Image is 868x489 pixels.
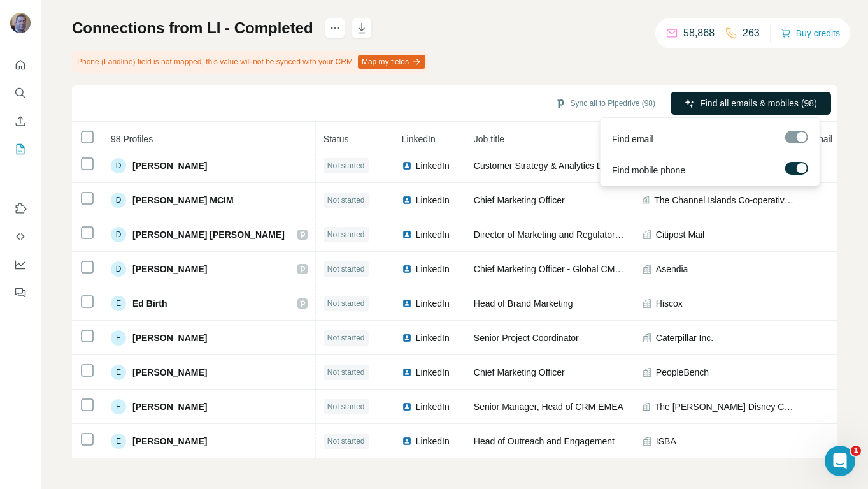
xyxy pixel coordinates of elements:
[325,18,345,38] button: actions
[10,225,31,248] button: Use Surfe API
[72,51,428,73] div: Phone (Landline) field is not mapped, this value will not be synced with your CRM
[327,401,365,412] span: Not started
[327,332,365,344] span: Not started
[474,230,646,240] span: Director of Marketing and Regulatory Affairs
[402,264,412,274] img: LinkedIn logo
[111,261,126,277] div: D
[10,197,31,220] button: Use Surfe on LinkedIn
[132,332,207,344] span: [PERSON_NAME]
[416,435,450,448] span: LinkedIn
[327,263,365,275] span: Not started
[402,402,412,412] img: LinkedIn logo
[474,161,628,171] span: Customer Strategy & Analytics Director
[111,434,126,449] div: E
[10,253,31,276] button: Dashboard
[656,435,676,448] span: ISBA
[132,194,234,207] span: [PERSON_NAME] MCIM
[111,193,126,208] div: D
[10,110,31,133] button: Enrich CSV
[416,228,450,241] span: LinkedIn
[111,227,126,242] div: D
[474,436,615,446] span: Head of Outreach and Engagement
[10,138,31,161] button: My lists
[851,446,861,456] span: 1
[358,55,425,69] button: Map my fields
[327,435,365,447] span: Not started
[402,367,412,377] img: LinkedIn logo
[825,446,855,476] iframe: Intercom live chat
[416,194,450,207] span: LinkedIn
[132,297,167,310] span: Ed Birth
[612,164,685,177] span: Find mobile phone
[656,297,683,310] span: Hiscox
[132,400,207,413] span: [PERSON_NAME]
[402,333,412,343] img: LinkedIn logo
[546,94,664,113] button: Sync all to Pipedrive (98)
[474,367,565,377] span: Chief Marketing Officer
[111,365,126,380] div: E
[416,366,450,379] span: LinkedIn
[810,134,832,144] span: Email
[402,230,412,240] img: LinkedIn logo
[111,296,126,311] div: E
[416,297,450,310] span: LinkedIn
[656,366,709,379] span: PeopleBench
[474,195,565,205] span: Chief Marketing Officer
[402,436,412,446] img: LinkedIn logo
[654,194,794,207] span: The Channel Islands Co-operative Society
[655,400,794,413] span: The [PERSON_NAME] Disney Company
[656,332,713,344] span: Caterpillar Inc.
[10,82,31,105] button: Search
[327,194,365,206] span: Not started
[474,333,579,343] span: Senior Project Coordinator
[683,26,715,41] p: 58,868
[612,133,653,145] span: Find email
[416,263,450,275] span: LinkedIn
[416,332,450,344] span: LinkedIn
[474,264,783,274] span: Chief Marketing Officer - Global CMO // Member of Group Management Board
[474,402,623,412] span: Senior Manager, Head of CRM EMEA
[700,97,817,110] span: Find all emails & mobiles (98)
[656,228,704,241] span: Citipost Mail
[111,158,126,173] div: D
[132,228,285,241] span: [PERSON_NAME] [PERSON_NAME]
[111,330,126,346] div: E
[10,13,31,33] img: Avatar
[327,298,365,309] span: Not started
[743,26,760,41] p: 263
[324,134,349,144] span: Status
[132,159,207,172] span: [PERSON_NAME]
[132,366,207,379] span: [PERSON_NAME]
[327,229,365,240] span: Not started
[402,195,412,205] img: LinkedIn logo
[111,399,126,414] div: E
[656,263,688,275] span: Asendia
[474,298,573,309] span: Head of Brand Marketing
[10,54,31,77] button: Quick start
[132,435,207,448] span: [PERSON_NAME]
[402,298,412,309] img: LinkedIn logo
[416,400,450,413] span: LinkedIn
[111,134,153,144] span: 98 Profiles
[671,92,831,115] button: Find all emails & mobiles (98)
[781,24,840,42] button: Buy credits
[327,160,365,172] span: Not started
[402,134,436,144] span: LinkedIn
[327,367,365,378] span: Not started
[416,159,450,172] span: LinkedIn
[132,263,207,275] span: [PERSON_NAME]
[474,134,504,144] span: Job title
[402,161,412,171] img: LinkedIn logo
[10,281,31,304] button: Feedback
[72,18,313,38] h1: Connections from LI - Completed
